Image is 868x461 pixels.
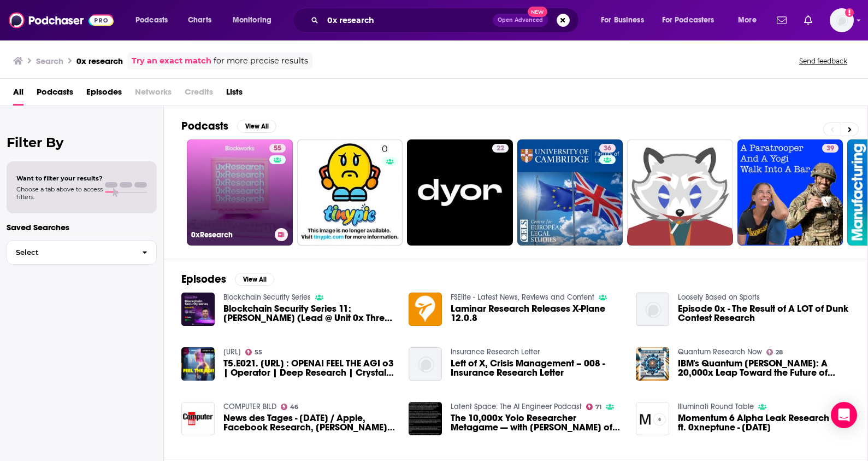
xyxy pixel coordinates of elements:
span: 55 [274,143,281,154]
a: Quantum Research Now [678,347,762,357]
a: Left of X, Crisis Management – 008 - Insurance Research Letter [451,359,623,377]
img: Podchaser - Follow, Share and Rate Podcasts [9,10,114,31]
img: Momentum 6 Alpha Leak Research Call ft. 0xneptune - Feb 15 2022 [636,402,669,435]
a: Blockchain Security Series 11: Peter Kacherginsky (Lead @ Unit 0x Threat Research Team at Coinbase) [223,304,395,323]
input: Search podcasts, credits, & more... [323,11,493,29]
a: Momentum 6 Alpha Leak Research Call ft. 0xneptune - Feb 15 2022 [678,413,850,432]
img: Left of X, Crisis Management – 008 - Insurance Research Letter [409,347,442,381]
span: Podcasts [135,13,168,28]
a: Loosely Based on Sports [678,293,760,302]
span: Choose a tab above to access filters. [16,185,103,201]
button: open menu [655,11,730,29]
h3: 0xResearch [191,230,270,240]
span: 71 [595,405,601,410]
a: Podcasts [37,83,73,106]
h2: Podcasts [181,119,228,133]
span: 36 [604,143,611,154]
button: View All [235,273,274,286]
a: EpisodesView All [181,272,274,286]
span: 55 [255,350,262,355]
span: 39 [826,143,834,154]
a: 36 [599,144,616,153]
a: COMPUTER BILD [223,402,276,411]
a: 55 [245,349,263,355]
a: 36 [517,139,623,246]
span: Momentum 6 Alpha Leak Research Call ft. 0xneptune - [DATE] [678,413,850,432]
a: Blockchain Security Series [223,293,311,302]
button: Open AdvancedNew [493,14,548,27]
a: All [13,83,23,106]
img: IBM's Quantum Starling: A 20,000x Leap Toward the Future of Computing | Quantum Research Now [636,347,669,381]
span: Credits [185,83,213,106]
p: Saved Searches [7,222,157,232]
a: Latent Space: The AI Engineer Podcast [451,402,582,411]
button: open menu [225,11,286,29]
span: More [738,13,757,28]
a: Laminar Research Releases X-Plane 12.0.8 [451,304,623,323]
span: Blockchain Security Series 11: [PERSON_NAME] (Lead @ Unit 0x Threat Research Team at Coinbase) [223,304,395,323]
button: Select [7,240,157,265]
a: 550xResearch [187,139,293,246]
a: Show notifications dropdown [800,11,817,30]
img: User Profile [830,8,854,32]
div: Open Intercom Messenger [831,402,857,428]
a: 39 [737,139,843,246]
button: Show profile menu [830,8,854,32]
a: Episode 0x - The Result of A LOT of Dunk Contest Research [678,304,850,323]
span: Lists [226,83,243,106]
span: IBM's Quantum [PERSON_NAME]: A 20,000x Leap Toward the Future of Computing | Quantum Research Now [678,359,850,377]
a: The 10,000x Yolo Researcher Metagame — with Yi Tay of Reka [451,413,623,432]
a: IBM's Quantum Starling: A 20,000x Leap Toward the Future of Computing | Quantum Research Now [678,359,850,377]
span: Open Advanced [498,17,543,23]
img: T5.E021. xDEBATE.AI : OPENAI FEEL THE AGI o3 | Operator | Deep Research | Crystal Intelligence [181,347,215,381]
span: T5.E021. [URL] : OPENAI FEEL THE AGI o3 | Operator | Deep Research | Crystal Intelligence [223,359,395,377]
a: 46 [281,404,299,410]
span: Want to filter your results? [16,174,103,182]
div: Search podcasts, credits, & more... [303,8,589,33]
span: 22 [497,143,504,154]
a: 22 [492,144,509,153]
span: Select [7,249,133,256]
svg: Add a profile image [845,8,854,17]
img: The 10,000x Yolo Researcher Metagame — with Yi Tay of Reka [409,402,442,435]
a: Laminar Research Releases X-Plane 12.0.8 [409,293,442,326]
span: New [528,7,547,17]
a: Illuminati Round Table [678,402,754,411]
h2: Episodes [181,272,226,286]
img: Blockchain Security Series 11: Peter Kacherginsky (Lead @ Unit 0x Threat Research Team at Coinbase) [181,293,215,326]
span: Logged in as melrosepr [830,8,854,32]
button: Send feedback [796,56,851,66]
a: Insurance Research Letter [451,347,540,357]
a: 55 [269,144,286,153]
a: xHUB.AI [223,347,241,357]
a: T5.E021. xDEBATE.AI : OPENAI FEEL THE AGI o3 | Operator | Deep Research | Crystal Intelligence [223,359,395,377]
a: 0 [297,139,403,246]
button: open menu [730,11,770,29]
span: The 10,000x Yolo Researcher Metagame — with [PERSON_NAME] of Reka [451,413,623,432]
span: Charts [188,13,211,28]
img: Episode 0x - The Result of A LOT of Dunk Contest Research [636,293,669,326]
a: Episodes [86,83,122,106]
a: 28 [766,349,783,355]
a: News des Tages - 30.01.2019 / Apple, Facebook Research, Razer, Xiaomi & Bezos vs. Musk [181,402,215,435]
div: 0 [382,144,398,241]
a: 39 [822,144,839,153]
a: Show notifications dropdown [772,11,791,30]
a: 22 [407,139,513,246]
a: News des Tages - 30.01.2019 / Apple, Facebook Research, Razer, Xiaomi & Bezos vs. Musk [223,413,395,432]
a: PodcastsView All [181,119,276,133]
